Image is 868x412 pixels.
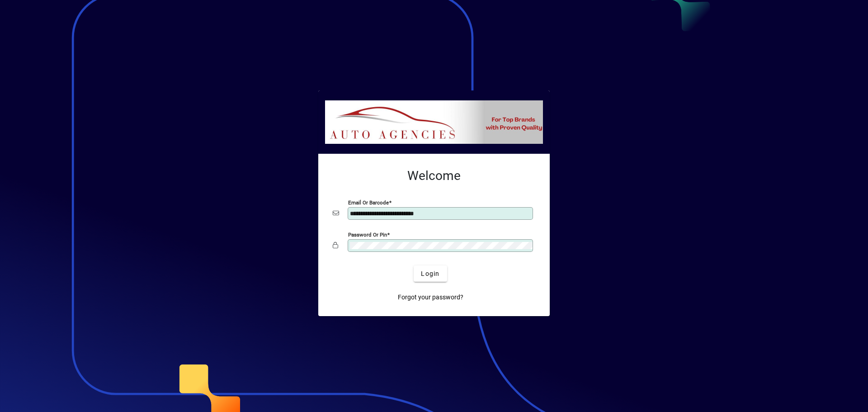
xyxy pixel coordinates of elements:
[333,168,535,184] h2: Welcome
[398,293,463,302] span: Forgot your password?
[414,265,447,282] button: Login
[348,232,387,238] mat-label: Password or Pin
[421,269,439,279] span: Login
[394,289,467,305] a: Forgot your password?
[348,199,389,206] mat-label: Email or Barcode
